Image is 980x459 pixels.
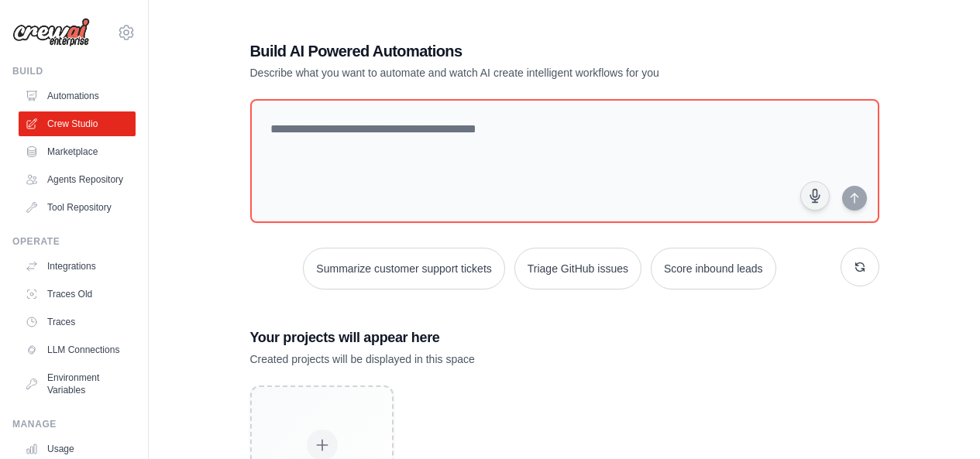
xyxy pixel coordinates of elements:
a: LLM Connections [19,337,136,362]
button: Click to speak your automation idea [800,181,830,211]
a: Traces Old [19,282,136,307]
button: Summarize customer support tickets [303,248,504,289]
a: Tool Repository [19,195,136,220]
div: Build [12,65,136,77]
p: Describe what you want to automate and watch AI create intelligent workflows for you [250,65,771,80]
div: Manage [12,418,136,430]
button: Get new suggestions [841,248,879,286]
a: Integrations [19,254,136,279]
a: Crew Studio [19,111,136,136]
p: Created projects will be displayed in this space [250,351,879,367]
button: Triage GitHub issues [514,248,641,289]
a: Agents Repository [19,167,136,192]
h1: Build AI Powered Automations [250,40,771,62]
a: Environment Variables [19,365,136,402]
h3: Your projects will appear here [250,327,879,348]
div: Operate [12,235,136,248]
img: Logo [12,18,90,47]
a: Automations [19,84,136,108]
a: Traces [19,310,136,334]
a: Marketplace [19,139,136,164]
button: Score inbound leads [651,248,776,289]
